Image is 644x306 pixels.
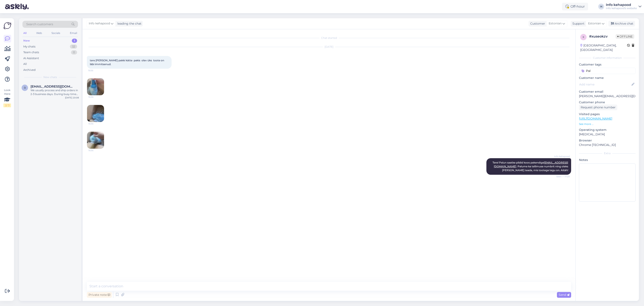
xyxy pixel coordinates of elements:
p: Customer phone [579,100,636,105]
div: Archive chat [608,21,635,27]
div: Email [69,30,78,36]
div: Look Here [3,88,11,107]
input: Add a tag [579,68,636,74]
span: 16:56 [88,122,104,125]
div: Extra [579,151,636,155]
div: Support [571,21,584,26]
div: [DATE] [87,45,571,49]
span: Estonian [549,21,562,26]
span: Tere! Palun saatke pildid koos pakendiga . Palume ka tellimuse numbrit ning oleks [PERSON_NAME] t... [493,161,569,172]
span: b [24,86,26,89]
div: Private note [87,292,112,298]
div: Customer information [579,56,636,60]
div: All [23,62,27,66]
span: 16:56 [88,149,104,152]
div: 32 [70,45,77,49]
div: Team chats [23,50,39,54]
div: Info kehapood [606,3,637,7]
img: Attachment [87,78,104,95]
div: 2 / 3 [3,103,11,107]
p: See more ... [579,122,636,126]
div: New [23,39,30,43]
span: x [583,35,584,39]
div: Off-hour [562,3,588,10]
div: Customer [529,21,545,26]
div: AI Assistant [23,56,39,60]
div: 0 [71,50,77,54]
div: Request phone number [579,105,617,110]
a: Info kehapoodInfo kehapood's website [606,3,641,10]
div: 1 [72,39,77,43]
img: Askly Logo [3,22,11,30]
div: Info kehapood's website [606,7,637,10]
p: Customer name [579,76,636,80]
input: Add name [579,82,631,87]
span: Estonian [588,21,601,26]
span: 16:56 [88,69,104,72]
div: Chat started [87,36,571,40]
span: Offline [616,34,634,39]
span: Send [559,293,569,297]
p: [MEDICAL_DATA] [579,132,636,137]
span: 16:56 [88,95,104,99]
span: Info kehapood [89,21,110,26]
div: We usually process and ship orders in 2-3 business days. During busy times, it might take up to 5... [31,88,79,96]
p: Chrome [TECHNICAL_ID] [579,143,636,147]
div: My chats [23,45,35,49]
span: birnbaummerit98@gmail.com [31,85,75,88]
div: IK [598,4,604,10]
span: Info kehapood [554,155,570,158]
span: New chats [43,75,57,79]
p: [PERSON_NAME][EMAIL_ADDRESS][DOMAIN_NAME] [579,94,636,98]
div: [DATE] 20:08 [65,96,79,99]
div: Archived [23,68,36,72]
img: Attachment [87,132,104,149]
div: leading the chat [116,21,142,26]
span: Search customers [26,22,53,27]
div: All [22,30,27,36]
div: Socials [51,30,61,36]
span: Seen ✓ 17:20 [554,175,570,178]
p: Operating system [579,128,636,132]
p: Customer email [579,89,636,94]
p: Visited pages [579,112,636,116]
p: Customer tags [579,62,636,67]
p: Notes [579,158,636,162]
img: Attachment [87,105,104,122]
span: tere [PERSON_NAME] pakki kätte pakis olev üks toote on läbi immitsenud. [90,59,165,66]
div: # xuseokzv [589,34,616,39]
p: Browser [579,138,636,143]
div: [GEOGRAPHIC_DATA], [GEOGRAPHIC_DATA] [580,43,627,52]
div: Web [35,30,43,36]
a: [URL][DOMAIN_NAME] [579,117,612,120]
